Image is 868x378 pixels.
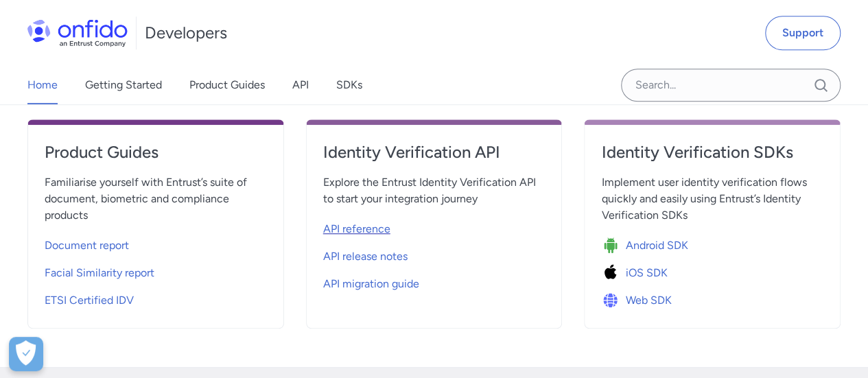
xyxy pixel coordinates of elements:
[9,337,43,371] div: Cookie Preferences
[601,229,823,257] a: Icon Android SDKAndroid SDK
[145,22,227,44] h1: Developers
[601,174,823,224] span: Implement user identity verification flows quickly and easily using Entrust’s Identity Verificati...
[45,237,129,254] span: Document report
[601,257,823,284] a: Icon iOS SDKiOS SDK
[621,69,841,102] input: Onfido search input field
[625,265,667,281] span: iOS SDK
[45,257,267,284] a: Facial Similarity report
[45,141,267,174] a: Product Guides
[45,284,267,311] a: ETSI Certified IDV
[45,174,267,224] span: Familiarise yourself with Entrust’s suite of document, biometric and compliance products
[601,263,625,283] img: Icon iOS SDK
[27,19,128,47] img: Onfido Logo
[45,229,267,257] a: Document report
[323,268,546,295] a: API migration guide
[323,276,419,292] span: API migration guide
[323,141,546,163] h4: Identity Verification API
[27,66,58,104] a: Home
[601,284,823,311] a: Icon Web SDKWeb SDK
[323,240,546,268] a: API release notes
[9,337,43,371] button: Open Preferences
[323,248,408,265] span: API release notes
[625,237,688,254] span: Android SDK
[189,66,265,104] a: Product Guides
[45,141,267,163] h4: Product Guides
[323,174,546,207] span: Explore the Entrust Identity Verification API to start your integration journey
[336,66,362,104] a: SDKs
[45,292,134,309] span: ETSI Certified IDV
[601,141,823,174] a: Identity Verification SDKs
[292,66,309,104] a: API
[323,141,546,174] a: Identity Verification API
[323,221,390,237] span: API reference
[45,265,154,281] span: Facial Similarity report
[601,291,625,310] img: Icon Web SDK
[601,236,625,255] img: Icon Android SDK
[601,141,823,163] h4: Identity Verification SDKs
[85,66,162,104] a: Getting Started
[765,16,841,50] a: Support
[625,292,671,309] span: Web SDK
[323,213,546,240] a: API reference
